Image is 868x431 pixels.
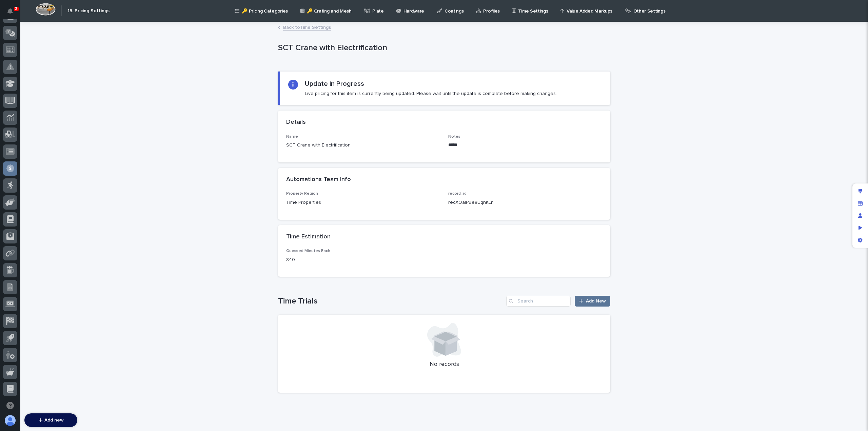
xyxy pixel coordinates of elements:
img: Workspace Logo [36,3,56,16]
div: App settings [854,234,866,246]
h1: Time Trials [278,296,504,306]
span: record_id [448,192,467,196]
div: Preview as [854,222,866,234]
a: Add New [575,296,610,307]
p: Time Properties [286,199,440,206]
span: Notes [448,135,460,139]
span: Add New [586,299,606,303]
span: Name [286,135,298,139]
div: Manage fields and data [854,197,866,210]
h2: Automations Team Info [286,176,351,183]
p: How can we help? [7,38,123,48]
button: Add new [24,413,77,427]
a: Powered byPylon [48,125,82,131]
div: Notifications3 [8,8,17,19]
p: SCT Crane with Electrification [286,142,440,149]
button: Notifications [3,4,17,18]
img: Stacker [7,6,20,20]
button: Start new chat [115,77,123,85]
img: 1736555164131-43832dd5-751b-4058-ba23-39d91318e5a0 [7,75,19,87]
h2: Details [286,119,306,126]
p: recXOalP9e8UqnKLn [448,199,494,206]
div: Edit layout [854,185,866,197]
input: Clear [18,54,112,61]
div: We're available if you need us! [23,82,86,87]
div: Start new chat [23,75,111,82]
div: Manage users [854,210,866,222]
a: Back toTime Settings [283,23,331,31]
p: Welcome 👋 [7,27,123,38]
h2: Update in Progress [305,80,364,88]
h2: Time Estimation [286,233,331,241]
p: Live pricing for this item is currently being updated. Please wait until the update is complete b... [305,91,557,97]
p: No records [286,361,602,368]
button: users-avatar [3,413,17,428]
span: Guessed Minutes Each [286,249,330,253]
h2: 15. Pricing Settings [67,8,110,14]
span: Property Region [286,192,318,196]
span: Help Docs [14,109,37,116]
span: Pylon [67,125,82,131]
p: 840 [286,256,386,263]
a: 📖Help Docs [4,106,40,118]
input: Search [506,296,571,307]
div: 📖 [7,110,12,115]
p: SCT Crane with Electrification [278,43,608,53]
button: Open support chat [3,398,17,413]
p: 3 [15,6,17,11]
